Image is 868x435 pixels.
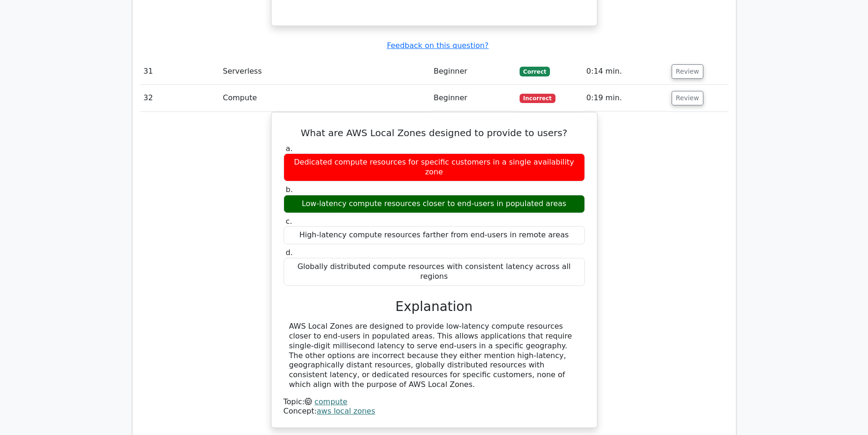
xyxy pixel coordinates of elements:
div: Low-latency compute resources closer to end-users in populated areas [284,195,585,213]
div: Dedicated compute resources for specific customers in a single availability zone [284,153,585,181]
td: Compute [219,85,430,111]
span: b. [286,185,293,194]
a: compute [314,397,347,406]
div: High-latency compute resources farther from end-users in remote areas [284,226,585,244]
button: Review [672,91,703,105]
span: c. [286,217,292,226]
div: Concept: [284,407,585,416]
span: a. [286,144,293,153]
div: Topic: [284,397,585,407]
h5: What are AWS Local Zones designed to provide to users? [283,127,586,138]
h3: Explanation [289,299,579,315]
td: 31 [140,58,219,85]
td: 0:14 min. [583,58,668,85]
a: Feedback on this question? [387,41,488,50]
span: Correct [520,67,550,76]
span: Incorrect [520,94,556,103]
td: Serverless [219,58,430,85]
td: 0:19 min. [583,85,668,111]
div: Globally distributed compute resources with consistent latency across all regions [284,258,585,286]
button: Review [672,64,703,79]
a: aws local zones [317,407,375,415]
td: 32 [140,85,219,111]
div: AWS Local Zones are designed to provide low-latency compute resources closer to end-users in popu... [289,322,579,390]
td: Beginner [430,58,516,85]
span: d. [286,248,293,257]
td: Beginner [430,85,516,111]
